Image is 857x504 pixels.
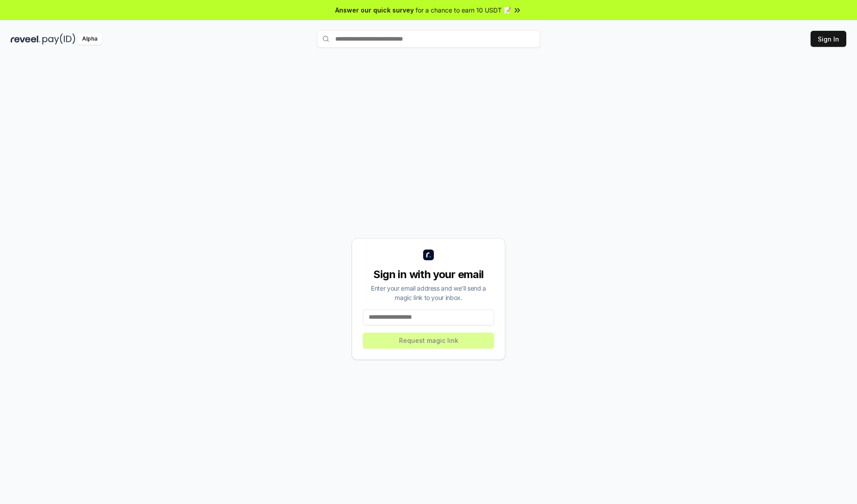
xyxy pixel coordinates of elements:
div: Alpha [77,33,102,45]
span: for a chance to earn 10 USDT 📝 [416,5,511,15]
img: pay_id [42,33,75,45]
span: Answer our quick survey [335,5,414,15]
button: Sign In [811,31,846,47]
div: Enter your email address and we’ll send a magic link to your inbox. [363,283,494,302]
div: Sign in with your email [363,267,494,282]
img: logo_small [423,250,434,260]
img: reveel_dark [11,33,41,45]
